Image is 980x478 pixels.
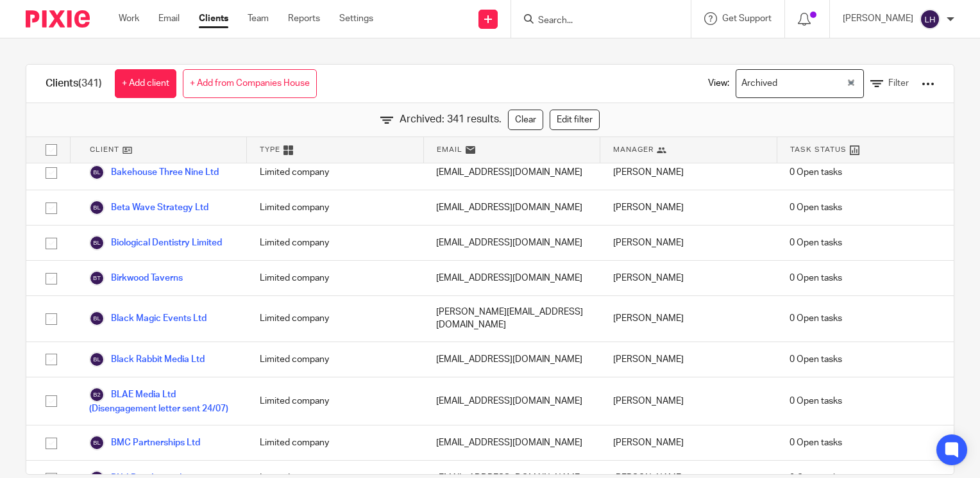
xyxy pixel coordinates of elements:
h1: Clients [46,77,102,90]
div: [EMAIL_ADDRESS][DOMAIN_NAME] [423,425,600,460]
span: 0 Open tasks [790,201,842,214]
span: Manager [613,144,654,155]
div: [PERSON_NAME] [600,296,777,342]
div: Limited company [247,377,424,425]
div: [EMAIL_ADDRESS][DOMAIN_NAME] [423,155,600,190]
button: Clear Selected [848,79,854,89]
div: [PERSON_NAME] [600,190,777,225]
input: Search for option [782,72,845,95]
a: Edit filter [550,110,600,130]
span: (341) [78,78,102,88]
img: svg%3E [89,235,105,251]
span: Archived [739,72,781,95]
img: Pixie [26,10,90,28]
p: [PERSON_NAME] [843,12,913,25]
input: Select all [39,138,63,162]
a: + Add client [115,69,176,98]
span: Filter [888,79,909,88]
a: Black Magic Events Ltd [89,311,207,326]
span: Type [260,144,280,155]
div: [EMAIL_ADDRESS][DOMAIN_NAME] [423,190,600,225]
a: BLAE Media Ltd (Disengagement letter sent 24/07) [89,387,234,415]
div: [PERSON_NAME][EMAIL_ADDRESS][DOMAIN_NAME] [423,296,600,342]
span: 0 Open tasks [790,395,842,408]
div: [PERSON_NAME] [600,155,777,190]
div: Limited company [247,226,424,260]
img: svg%3E [89,165,105,180]
img: svg%3E [89,435,105,450]
img: svg%3E [89,311,105,326]
span: Get Support [722,14,772,23]
div: [EMAIL_ADDRESS][DOMAIN_NAME] [423,261,600,295]
a: Team [248,12,269,25]
a: BMC Partnerships Ltd [89,435,200,450]
div: [PERSON_NAME] [600,226,777,260]
span: 0 Open tasks [790,272,842,284]
span: 0 Open tasks [790,353,842,366]
img: svg%3E [89,200,105,215]
span: 0 Open tasks [790,236,842,249]
a: Email [158,12,180,25]
span: 0 Open tasks [790,436,842,449]
div: [PERSON_NAME] [600,261,777,295]
input: Search [537,15,652,27]
span: 0 Open tasks [790,312,842,325]
span: Task Status [790,144,847,155]
span: Client [90,144,119,155]
a: Work [119,12,139,25]
div: [PERSON_NAME] [600,342,777,377]
img: svg%3E [89,387,105,402]
span: Email [437,144,462,155]
a: Black Rabbit Media Ltd [89,352,205,367]
div: Limited company [247,342,424,377]
img: svg%3E [920,9,940,29]
a: Settings [339,12,373,25]
div: Limited company [247,296,424,342]
a: Clear [508,110,543,130]
img: svg%3E [89,352,105,367]
div: Search for option [736,69,864,98]
a: Beta Wave Strategy Ltd [89,200,208,215]
div: [PERSON_NAME] [600,377,777,425]
div: Limited company [247,155,424,190]
div: Limited company [247,190,424,225]
a: Biological Dentistry Limited [89,235,222,251]
div: [EMAIL_ADDRESS][DOMAIN_NAME] [423,377,600,425]
a: Bakehouse Three Nine Ltd [89,165,219,180]
img: svg%3E [89,270,105,286]
a: + Add from Companies House [183,69,317,98]
div: [PERSON_NAME] [600,425,777,460]
div: Limited company [247,425,424,460]
div: View: [689,65,934,103]
span: 0 Open tasks [790,166,842,179]
div: [EMAIL_ADDRESS][DOMAIN_NAME] [423,342,600,377]
a: Birkwood Taverns [89,270,183,286]
a: Reports [288,12,320,25]
a: Clients [199,12,228,25]
div: Limited company [247,261,424,295]
span: Archived: 341 results. [400,112,502,127]
div: [EMAIL_ADDRESS][DOMAIN_NAME] [423,226,600,260]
